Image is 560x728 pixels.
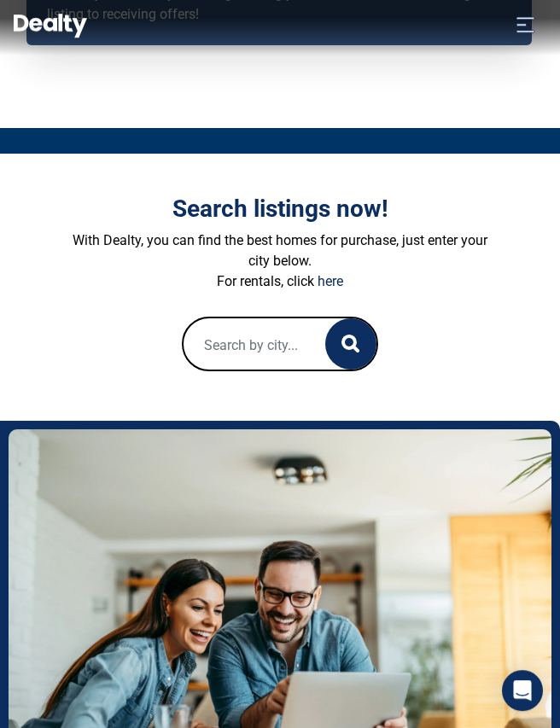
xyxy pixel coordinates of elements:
[502,670,543,711] div: Open Intercom Messenger
[184,318,337,373] input: Search by city...
[505,10,546,38] button: Toggle navigation
[62,230,498,271] p: With Dealty, you can find the best homes for purchase, just enter your city below.
[62,195,498,224] h3: Search listings now!
[62,271,498,292] p: For rentals, click
[318,273,343,289] a: here
[14,14,87,38] img: Dealty - Buy, Sell & Rent Homes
